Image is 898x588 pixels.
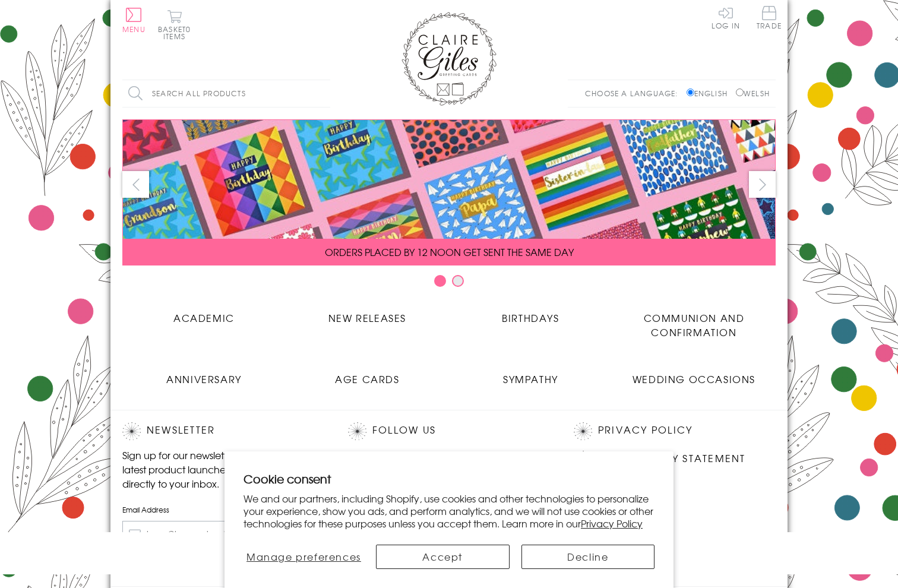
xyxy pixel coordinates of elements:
span: Trade [757,6,782,29]
span: Wedding Occasions [633,372,755,386]
span: New Releases [328,311,406,325]
button: Basket0 items [158,10,191,40]
span: ORDERS PLACED BY 12 NOON GET SENT THE SAME DAY [325,245,574,259]
span: Age Cards [335,372,399,386]
span: Anniversary [166,372,242,386]
a: Privacy Policy [581,516,643,530]
a: Communion and Confirmation [612,302,776,339]
input: English [687,88,694,96]
a: New Releases [286,302,449,325]
a: Accessibility Statement [598,451,746,467]
label: Email Address [122,504,324,515]
a: Wedding Occasions [612,363,776,386]
a: Log In [712,6,740,29]
span: Birthdays [502,311,559,325]
a: Anniversary [122,363,286,386]
a: Academic [122,302,286,325]
span: Academic [173,311,235,325]
a: Sympathy [449,363,612,386]
h2: Newsletter [122,422,324,440]
button: Decline [521,545,655,569]
h2: Follow Us [348,422,550,440]
input: Welsh [736,88,744,96]
p: Sign up for our newsletter to receive the latest product launches, news and offers directly to yo... [122,448,324,491]
p: Choose a language: [585,88,684,99]
button: Menu [122,8,146,33]
a: Birthdays [449,302,612,325]
span: Manage preferences [246,549,361,564]
button: Carousel Page 1 (Current Slide) [434,275,446,287]
span: Menu [122,24,146,34]
label: English [687,88,733,99]
input: harry@hogwarts.edu [122,521,324,548]
span: 0 items [163,24,191,42]
a: Privacy Policy [598,422,693,438]
button: next [749,171,776,198]
button: prev [122,171,149,198]
p: We and our partners, including Shopify, use cookies and other technologies to personalize your ex... [244,492,654,529]
button: Carousel Page 2 [452,275,464,287]
span: Communion and Confirmation [644,311,745,339]
input: Search [318,80,330,107]
input: Search all products [122,80,330,107]
h2: Cookie consent [244,470,654,487]
button: Accept [376,545,510,569]
a: Age Cards [286,363,449,386]
span: Sympathy [503,372,558,386]
p: Join us on our social networking profiles for up to the minute news and product releases the mome... [348,448,550,491]
img: Claire Giles Greetings Cards [401,12,497,106]
button: Manage preferences [244,545,364,569]
div: Carousel Pagination [122,274,776,293]
a: Trade [757,6,782,31]
label: Welsh [736,88,770,99]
